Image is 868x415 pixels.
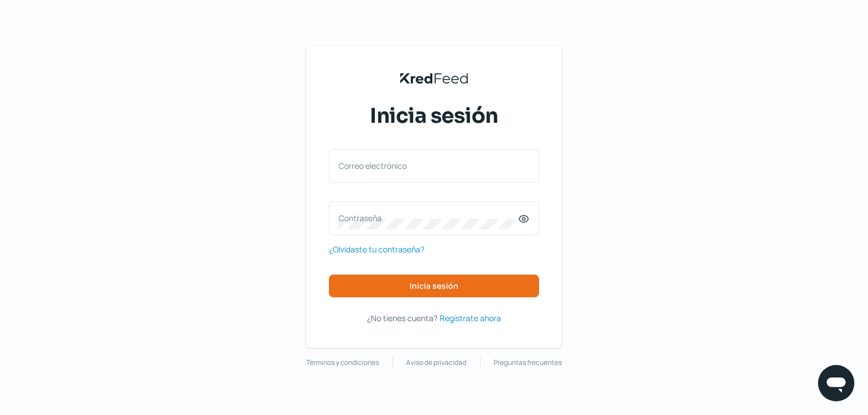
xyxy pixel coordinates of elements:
[494,356,562,369] a: Preguntas frecuentes
[406,356,466,369] a: Aviso de privacidad
[370,102,498,130] span: Inicia sesión
[825,372,848,395] img: chatIcon
[306,356,379,369] a: Términos y condiciones
[440,311,501,325] a: Regístrate ahora
[329,242,424,256] a: ¿Olvidaste tu contraseña?
[329,275,539,297] button: Inicia sesión
[339,213,518,223] label: Contraseña
[339,160,518,171] label: Correo electrónico
[367,313,437,323] span: ¿No tienes cuenta?
[410,282,458,290] span: Inicia sesión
